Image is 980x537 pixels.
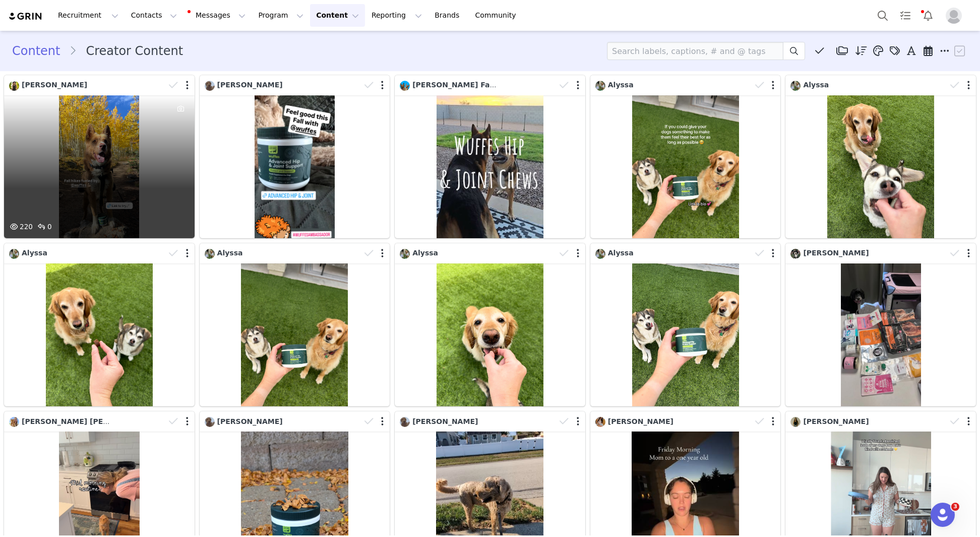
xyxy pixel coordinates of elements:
[365,4,428,27] button: Reporting
[803,417,869,425] span: [PERSON_NAME]
[790,81,801,91] img: 5c823e96-6628-4d87-ba8d-5716e0f572ba.jpg
[9,249,19,259] img: 5c823e96-6628-4d87-ba8d-5716e0f572ba.jpg
[52,4,125,27] button: Recruitment
[940,8,972,24] button: Profile
[400,249,410,259] img: 5c823e96-6628-4d87-ba8d-5716e0f572ba.jpg
[8,223,33,231] span: 220
[951,503,959,511] span: 3
[595,81,605,91] img: 5c823e96-6628-4d87-ba8d-5716e0f572ba.jpg
[946,8,962,24] img: placeholder-profile.jpg
[8,12,43,21] img: grin logo
[608,417,673,425] span: [PERSON_NAME]
[608,81,634,89] span: Alyssa
[595,417,605,427] img: f5bbfcc4-0ea9-4daf-b5de-d8b2cccf9667.jpg
[595,249,605,259] img: 5c823e96-6628-4d87-ba8d-5716e0f572ba.jpg
[608,249,634,257] span: Alyssa
[803,249,869,257] span: [PERSON_NAME]
[412,81,507,89] span: [PERSON_NAME] Family
[9,417,19,427] img: 6bb92155-e4cf-4968-884e-8383fb42f666.jpg
[872,4,894,27] button: Search
[35,223,52,231] span: 0
[252,4,310,27] button: Program
[310,4,365,27] button: Content
[412,417,478,425] span: [PERSON_NAME]
[217,417,283,425] span: [PERSON_NAME]
[217,81,283,89] span: [PERSON_NAME]
[790,249,801,259] img: 570a6c28-1a1b-4a13-866c-4f32b17f31c6.jpg
[9,81,19,91] img: 884f309e-0297-45d0-80fe-d83adfce0a4a--s.jpg
[22,249,47,257] span: Alyssa
[125,4,183,27] button: Contacts
[205,417,215,427] img: ef565e3e-782b-4bff-aed8-900260a806e9.jpg
[22,81,87,89] span: [PERSON_NAME]
[205,81,215,91] img: ef565e3e-782b-4bff-aed8-900260a806e9.jpg
[607,42,783,60] input: Search labels, captions, # and @ tags
[217,249,243,257] span: Alyssa
[400,417,410,427] img: ef565e3e-782b-4bff-aed8-900260a806e9.jpg
[917,4,939,27] button: Notifications
[894,4,916,27] a: Tasks
[412,249,438,257] span: Alyssa
[183,4,252,27] button: Messages
[931,503,955,527] iframe: Intercom live chat
[428,4,468,27] a: Brands
[205,249,215,259] img: 5c823e96-6628-4d87-ba8d-5716e0f572ba.jpg
[469,4,527,27] a: Community
[12,42,69,60] a: Content
[400,81,410,91] img: e15c5b53-ce06-4610-a7fb-4c4ea4fa6ff1.jpg
[22,417,155,425] span: [PERSON_NAME] [PERSON_NAME]
[803,81,829,89] span: Alyssa
[790,417,801,427] img: f586ed4f-5a37-403f-ada8-efd387782b45--s.jpg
